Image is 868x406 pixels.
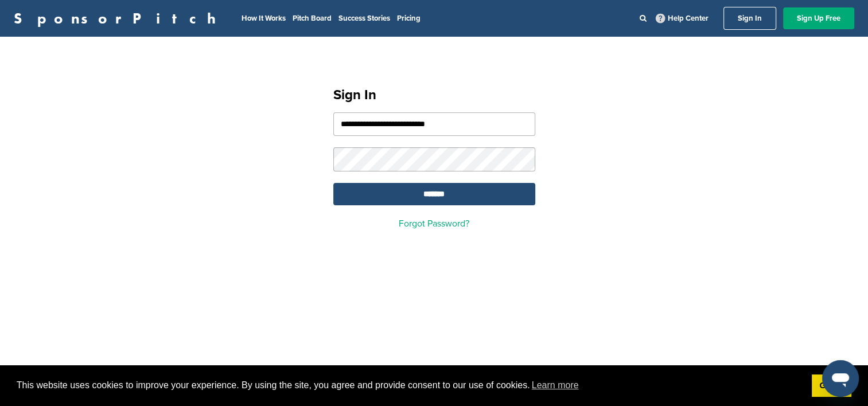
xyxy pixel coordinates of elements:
a: SponsorPitch [14,11,223,26]
a: Sign In [723,7,776,30]
a: Help Center [653,11,711,25]
iframe: Button to launch messaging window [822,360,859,397]
h1: Sign In [333,85,535,106]
a: Success Stories [338,14,390,23]
a: Pitch Board [293,14,332,23]
a: Forgot Password? [399,218,469,229]
a: dismiss cookie message [812,374,851,397]
a: Pricing [397,14,421,23]
a: Sign Up Free [783,7,854,29]
span: This website uses cookies to improve your experience. By using the site, you agree and provide co... [17,377,803,394]
a: How It Works [242,14,286,23]
a: learn more about cookies [530,377,581,394]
